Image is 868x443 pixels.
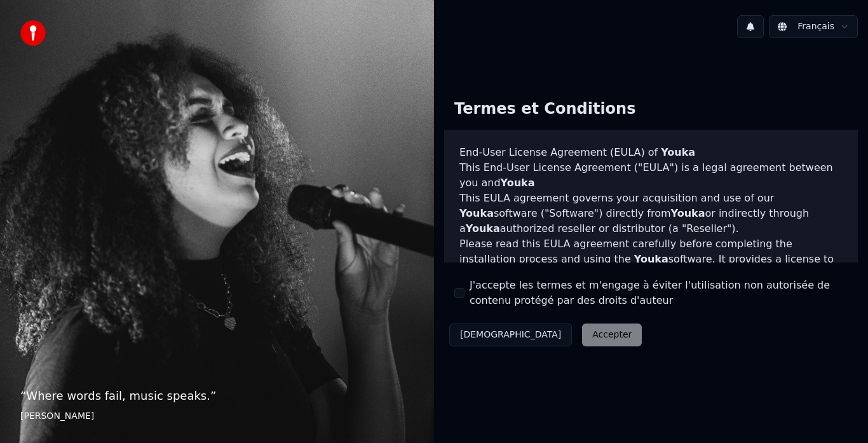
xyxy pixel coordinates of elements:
[459,160,843,191] p: This End-User License Agreement ("EULA") is a legal agreement between you and
[634,253,668,265] span: Youka
[459,207,494,219] span: Youka
[501,177,535,189] span: Youka
[20,20,46,46] img: youka
[661,146,695,158] span: Youka
[20,410,414,423] footer: [PERSON_NAME]
[459,145,843,160] h3: End-User License Agreement (EULA) of
[449,324,572,346] button: [DEMOGRAPHIC_DATA]
[459,191,843,236] p: This EULA agreement governs your acquisition and use of our software ("Software") directly from o...
[444,89,646,130] div: Termes et Conditions
[470,278,848,308] label: J'accepte les termes et m'engage à éviter l'utilisation non autorisée de contenu protégé par des ...
[20,387,414,405] p: “ Where words fail, music speaks. ”
[459,236,843,297] p: Please read this EULA agreement carefully before completing the installation process and using th...
[671,207,705,219] span: Youka
[466,222,500,235] span: Youka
